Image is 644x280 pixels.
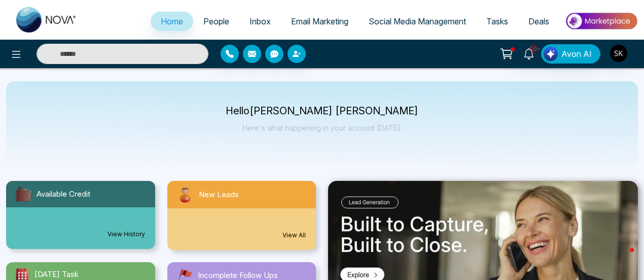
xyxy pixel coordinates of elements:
img: Nova CRM Logo [16,7,77,33]
span: Available Credit [37,189,90,200]
span: Email Marketing [291,16,348,26]
span: Inbox [249,16,271,26]
p: Hello [PERSON_NAME] [PERSON_NAME] [226,107,418,115]
a: 10+ [517,44,541,62]
button: Avon AI [541,44,600,64]
iframe: Intercom live chat [610,245,634,270]
a: Tasks [476,12,518,31]
a: People [193,12,239,31]
span: Avon AI [561,48,592,60]
span: Social Media Management [369,16,466,26]
a: New LeadsView All [161,181,323,250]
span: Deals [528,16,549,26]
a: View All [282,231,306,240]
span: Tasks [486,16,508,26]
a: Email Marketing [281,12,359,31]
p: Here's what happening in your account [DATE]. [226,123,418,132]
a: Social Media Management [359,12,476,31]
span: Home [161,16,183,26]
img: User Avatar [610,45,627,62]
a: Deals [518,12,559,31]
img: Lead Flow [544,47,558,61]
span: 10+ [529,44,538,53]
img: Market-place.gif [564,10,638,33]
img: availableCredit.svg [14,185,32,203]
a: Inbox [239,12,281,31]
a: View History [108,230,145,239]
span: New Leads [199,189,239,201]
img: newLeads.svg [175,185,195,204]
span: People [203,16,229,26]
a: Home [151,12,193,31]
